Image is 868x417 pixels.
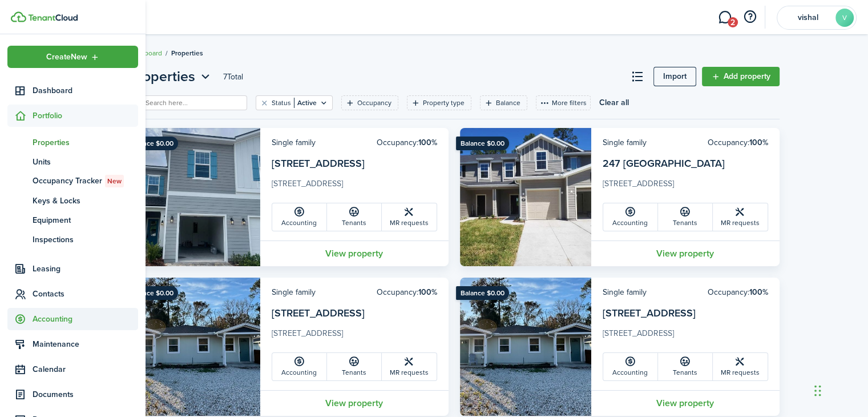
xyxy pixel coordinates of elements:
b: 100% [749,286,768,298]
a: View property [591,390,780,416]
img: Property avatar [460,128,591,266]
a: Keys & Locks [7,191,138,210]
button: More filters [536,95,591,110]
iframe: Chat Widget [811,362,868,417]
a: Properties [7,133,138,152]
card-header-right: Occupancy: [377,286,437,298]
a: Tenants [327,203,382,231]
a: Equipment [7,210,138,230]
filter-tag-label: Property type [423,98,465,108]
span: Properties [33,137,138,149]
span: Occupancy Tracker [33,175,138,187]
card-description: [STREET_ADDRESS] [603,178,768,196]
a: 247 [GEOGRAPHIC_DATA] [603,156,725,171]
button: Open resource center [740,7,760,27]
a: Accounting [603,203,658,231]
card-description: [STREET_ADDRESS] [603,327,768,346]
a: Tenants [327,353,382,380]
img: TenantCloud [11,11,26,22]
a: Tenants [658,203,713,231]
img: TenantCloud [28,14,78,21]
span: vishal [785,14,831,22]
header-page-total: 7 Total [223,71,243,83]
a: Accounting [272,353,327,380]
a: Accounting [603,353,658,380]
filter-tag: Open filter [407,95,471,110]
a: View property [260,390,449,416]
filter-tag-label: Balance [496,98,520,108]
card-header-left: Single family [603,286,647,298]
span: Properties [129,66,195,87]
a: MR requests [713,203,768,231]
a: Occupancy TrackerNew [7,171,138,191]
span: Calendar [33,363,138,375]
a: Tenants [658,353,713,380]
a: MR requests [382,203,437,231]
a: Add property [702,67,780,86]
ribbon: Balance $0.00 [456,137,509,150]
button: Open menu [7,46,138,68]
span: Properties [171,48,203,58]
span: 2 [728,17,738,27]
filter-tag-label: Status [272,98,291,108]
span: Leasing [33,263,138,275]
card-description: [STREET_ADDRESS] [272,178,437,196]
span: Maintenance [33,338,138,350]
a: Accounting [272,203,327,231]
b: 100% [418,286,437,298]
input: Search here... [143,98,243,109]
a: View property [260,240,449,266]
card-header-right: Occupancy: [377,137,437,149]
card-header-right: Occupancy: [708,286,768,298]
a: Units [7,152,138,171]
span: Equipment [33,214,138,226]
img: Property avatar [460,278,591,416]
filter-tag: Open filter [256,95,333,110]
span: Dashboard [33,85,138,97]
button: Clear filter [260,98,269,107]
span: Units [33,156,138,168]
a: Inspections [7,230,138,249]
ribbon: Balance $0.00 [125,286,178,300]
a: [STREET_ADDRESS] [272,156,365,171]
avatar-text: V [835,9,854,27]
ribbon: Balance $0.00 [125,137,178,150]
card-header-left: Single family [272,137,316,149]
span: Portfolio [33,110,138,122]
button: Clear all [599,95,629,110]
img: Property avatar [129,128,260,266]
a: [STREET_ADDRESS] [272,306,365,320]
card-description: [STREET_ADDRESS] [272,327,437,346]
span: New [107,176,122,186]
card-header-left: Single family [272,286,316,298]
ribbon: Balance $0.00 [456,286,509,300]
filter-tag: Open filter [480,95,527,110]
b: 100% [749,137,768,149]
span: Keys & Locks [33,195,138,207]
span: Create New [46,53,87,61]
card-header-left: Single family [603,137,647,149]
card-header-right: Occupancy: [708,137,768,149]
button: Properties [129,66,213,87]
a: Messaging [714,3,736,32]
span: Accounting [33,313,138,325]
filter-tag: Open filter [341,95,398,110]
a: MR requests [382,353,437,380]
b: 100% [418,137,437,149]
span: Documents [33,388,138,400]
a: Import [653,67,696,86]
a: Dashboard [7,79,138,102]
a: [STREET_ADDRESS] [603,306,696,320]
div: Drag [814,374,821,408]
img: Property avatar [129,278,260,416]
button: Open menu [129,66,213,87]
a: MR requests [713,353,768,380]
filter-tag-label: Occupancy [357,98,391,108]
filter-tag-value: Active [294,98,317,108]
span: Contacts [33,288,138,300]
span: Inspections [33,234,138,246]
a: View property [591,240,780,266]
